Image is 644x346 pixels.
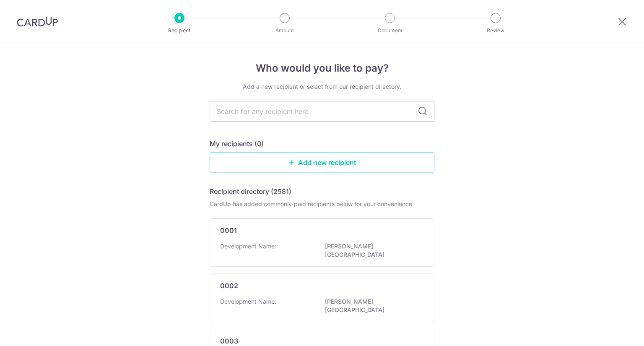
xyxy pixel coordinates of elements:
[17,17,58,27] img: CardUp
[210,101,434,122] input: Search for any recipient here
[220,336,238,346] p: 0003
[325,297,419,314] p: [PERSON_NAME][GEOGRAPHIC_DATA]
[210,83,434,91] div: Add a new recipient or select from our recipient directory.
[210,200,434,208] div: CardUp has added commonly-paid recipients below for your convenience.
[359,26,421,35] p: Document
[325,242,419,259] p: [PERSON_NAME][GEOGRAPHIC_DATA]
[220,297,276,306] p: Development Name:
[220,281,238,291] p: 0002
[148,26,210,35] p: Recipient
[465,26,527,35] p: Review
[210,186,291,196] h5: Recipient directory (2581)
[590,321,636,342] iframe: Opens a widget where you can find more information
[210,139,264,149] h5: My recipients (0)
[220,225,237,235] p: 0001
[254,26,316,35] p: Amount
[210,152,434,173] a: Add new recipient
[220,242,276,250] p: Development Name:
[210,61,434,76] h4: Who would you like to pay?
